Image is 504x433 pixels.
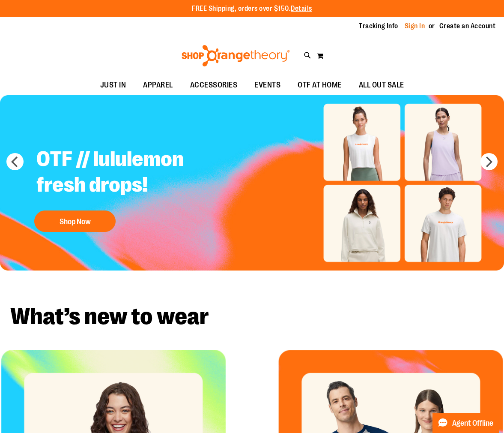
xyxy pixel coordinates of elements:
img: Shop Orangetheory [180,45,291,66]
a: OTF // lululemon fresh drops! Shop Now [30,140,243,236]
a: Sign In [405,21,425,31]
button: prev [6,153,24,170]
span: OTF AT HOME [298,75,342,95]
a: Create an Account [439,21,496,31]
button: Agent Offline [432,413,499,433]
span: ACCESSORIES [190,75,238,95]
button: Shop Now [34,210,116,232]
h2: OTF // lululemon fresh drops! [30,140,243,206]
p: FREE Shipping, orders over $150. [192,4,312,14]
span: APPAREL [143,75,173,95]
h2: What’s new to wear [10,305,494,328]
a: Details [291,5,312,12]
span: EVENTS [254,75,280,95]
span: Agent Offline [452,419,493,427]
span: ALL OUT SALE [359,75,404,95]
a: Tracking Info [359,21,398,31]
button: next [480,153,498,170]
span: JUST IN [100,75,126,95]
